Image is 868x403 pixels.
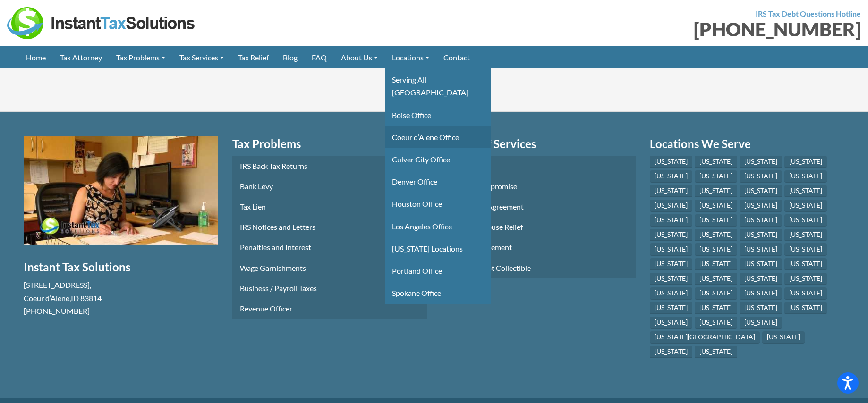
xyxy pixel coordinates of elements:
a: Tax Relief Services [441,136,636,152]
a: Boise Office [385,104,491,126]
a: Spokane Office [385,282,491,304]
a: [US_STATE] [784,214,827,227]
a: Bank Levy [232,176,427,196]
a: [US_STATE] [784,287,827,300]
a: [US_STATE] [740,185,782,197]
a: [US_STATE] [695,214,737,227]
a: Denver Office [385,170,491,193]
a: [US_STATE] [695,287,737,300]
a: Portland Office [385,260,491,282]
a: [US_STATE] [695,200,737,212]
a: Penalties and Interest [232,237,427,257]
a: Tax Relief [231,46,276,68]
a: [US_STATE] [650,185,692,197]
a: Wage Garnishments [232,258,427,278]
strong: IRS Tax Debt Questions Hotline [756,9,861,18]
a: [US_STATE] [650,229,692,241]
a: [US_STATE] [740,229,782,241]
a: [US_STATE] [784,273,827,285]
a: [US_STATE] [650,258,692,270]
a: Innocent Spouse Relief [441,217,636,237]
a: Penalty Abatement [441,237,636,257]
a: [US_STATE] [650,317,692,329]
a: Tax Attorney [53,46,109,68]
h4: Instant Tax Solutions [24,259,218,275]
a: Offer in Compromise [441,176,636,196]
a: [US_STATE] [784,170,827,183]
a: [US_STATE] [695,317,737,329]
a: [US_STATE] [650,287,692,300]
a: [US_STATE] [695,185,737,197]
a: [US_STATE] [650,170,692,183]
a: [US_STATE] [740,243,782,256]
a: Installment Agreement [441,196,636,217]
a: Locations We Serve [650,136,844,152]
button: Play Youtube video [24,136,218,245]
a: [US_STATE] [784,185,827,197]
img: Instant Tax Solutions Logo [7,7,196,39]
span: Coeur d’Alene [24,293,69,302]
span: [PHONE_NUMBER] [24,306,90,315]
a: [US_STATE] [650,346,692,358]
a: Tax Lien [232,196,427,217]
a: Business / Payroll Taxes [232,278,427,298]
a: Instant Tax Solutions Logo [7,17,196,26]
a: IRS Notices and Letters [232,217,427,237]
a: [US_STATE] [695,302,737,314]
a: [US_STATE] [740,317,782,329]
a: Blog [276,46,305,68]
a: IRS Back Tax Returns [232,156,427,176]
a: [US_STATE] [740,302,782,314]
a: [US_STATE] [784,200,827,212]
a: [US_STATE] [695,229,737,241]
a: Houston Office [385,193,491,215]
a: Tax Attorney [441,156,636,176]
span: [STREET_ADDRESS] [24,280,90,289]
a: Culver City Office [385,148,491,170]
a: [US_STATE] [695,243,737,256]
a: Contact [436,46,477,68]
a: [US_STATE] [740,214,782,227]
a: [US_STATE] [784,156,827,168]
a: [US_STATE] [695,346,737,358]
a: Revenue Officer [232,298,427,319]
a: [US_STATE] [762,331,805,344]
a: [US_STATE] [784,229,827,241]
a: [US_STATE] [695,273,737,285]
a: [US_STATE] [784,302,827,314]
a: Coeur d’Alene Office [385,126,491,148]
a: FAQ [305,46,334,68]
a: [US_STATE][GEOGRAPHIC_DATA] [650,331,760,344]
a: [US_STATE] [740,273,782,285]
a: Currently Not Collectible [441,258,636,278]
a: [US_STATE] [650,214,692,227]
a: [US_STATE] [740,258,782,270]
a: About Us [334,46,385,68]
a: Serving All [GEOGRAPHIC_DATA] [385,68,491,103]
a: Los Angeles Office [385,215,491,237]
a: Tax Problems [232,136,427,152]
span: ID [71,293,79,302]
a: [US_STATE] [650,302,692,314]
a: Home [19,46,53,68]
a: [US_STATE] [740,287,782,300]
a: [US_STATE] [740,200,782,212]
a: [US_STATE] [695,156,737,168]
a: [US_STATE] [695,170,737,183]
a: [US_STATE] [650,273,692,285]
a: [US_STATE] [784,258,827,270]
a: [US_STATE] [650,200,692,212]
div: , , [24,278,218,317]
a: [US_STATE] [650,243,692,256]
a: Tax Services [172,46,231,68]
a: [US_STATE] [695,258,737,270]
a: Tax Problems [109,46,172,68]
span: 83814 [80,293,102,302]
a: [US_STATE] [740,156,782,168]
a: Locations [385,46,436,68]
div: [PHONE_NUMBER] [441,20,861,39]
a: [US_STATE] [650,156,692,168]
